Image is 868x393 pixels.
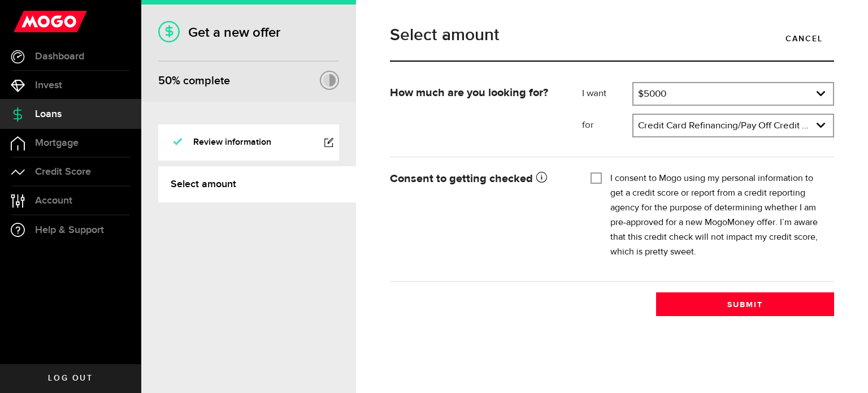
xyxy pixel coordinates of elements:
[158,124,339,161] a: Review information
[35,51,84,62] span: Dashboard
[390,87,548,98] strong: How much are you looking for?
[656,292,834,316] button: Submit
[774,27,834,50] a: Cancel
[390,173,547,184] strong: Consent to getting checked
[48,374,93,382] span: Log out
[35,167,91,177] span: Credit Score
[9,5,43,38] button: Open LiveChat chat widget
[582,87,632,101] label: I want
[591,171,602,183] input: I consent to Mogo using my personal information to get a credit score or report from a credit rep...
[633,83,833,105] a: expand select
[582,119,632,132] label: for
[35,138,79,148] span: Mortgage
[158,24,339,41] h1: Get a new offer
[390,27,834,44] h1: Select amount
[35,196,72,206] span: Account
[35,225,104,235] span: Help & Support
[158,74,172,88] span: 50
[633,115,833,136] a: expand select
[35,80,62,90] span: Invest
[610,171,826,260] label: I consent to Mogo using my personal information to get a credit score or report from a credit rep...
[158,166,356,202] a: Select amount
[35,109,62,119] span: Loans
[158,71,230,91] div: % complete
